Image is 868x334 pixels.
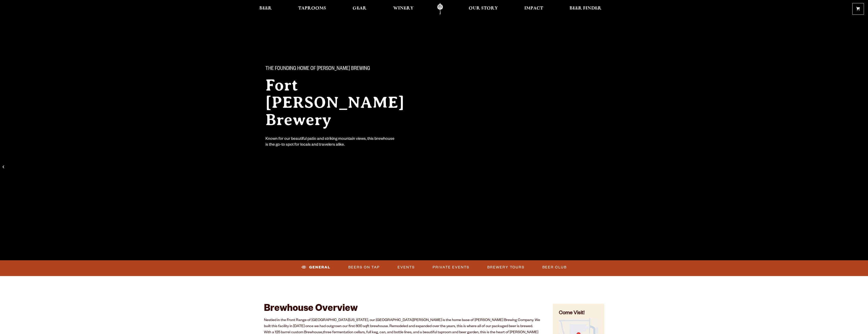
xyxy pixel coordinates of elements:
div: Known for our beautiful patio and striking mountain views, this brewhouse is the go-to spot for l... [265,136,396,148]
a: Impact [521,3,546,15]
a: Our Story [465,3,501,15]
a: Private Events [431,262,471,273]
a: Gear [349,3,370,15]
span: Gear [353,6,367,10]
a: Beer Finder [566,3,605,15]
h2: Fort [PERSON_NAME] Brewery [265,77,424,128]
span: Beer [259,6,272,10]
span: Taprooms [298,6,326,10]
a: Beer [256,3,275,15]
a: General [299,262,333,273]
a: Taprooms [295,3,329,15]
a: Beer Club [540,262,569,273]
a: Brewery Tours [485,262,527,273]
a: Events [396,262,417,273]
span: Beer Finder [570,6,602,10]
h4: Come Visit! [559,310,598,317]
span: The Founding Home of [PERSON_NAME] Brewing [265,66,370,72]
span: Winery [393,6,414,10]
span: Our Story [469,6,498,10]
a: Odell Home [431,3,450,15]
h2: Brewhouse Overview [264,304,540,315]
span: Impact [524,6,543,10]
a: Beers on Tap [346,262,382,273]
a: Winery [390,3,417,15]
